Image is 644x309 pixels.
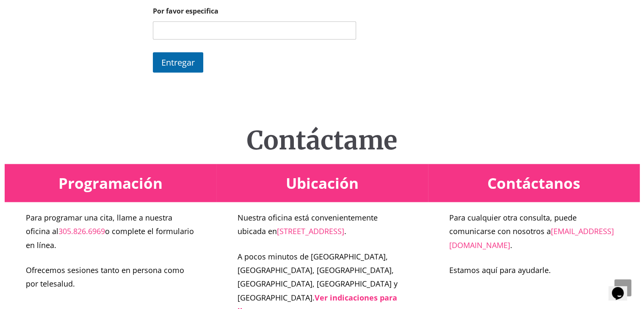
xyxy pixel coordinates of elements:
button: Entregar [153,52,203,72]
font: . [510,240,512,250]
font: A pocos minutos de [GEOGRAPHIC_DATA], [GEOGRAPHIC_DATA], [GEOGRAPHIC_DATA], [GEOGRAPHIC_DATA], [G... [238,251,398,302]
font: Programación [58,173,163,193]
iframe: widget de chat [608,275,636,301]
font: Nuestra oficina está convenientemente ubicada en [238,212,378,236]
font: Estamos aquí para ayudarle. [449,265,551,275]
font: Contáctame [247,124,397,156]
font: o complete el formulario en línea. [26,226,194,249]
a: [STREET_ADDRESS] [277,226,344,236]
font: Para programar una cita, llame a nuestra oficina al [26,212,172,236]
font: Entregar [161,57,195,68]
a: [EMAIL_ADDRESS][DOMAIN_NAME] [449,226,614,249]
font: Contáctanos [487,173,580,193]
a: 305.826.6969 [58,226,105,236]
font: Por favor especifica [153,6,218,15]
font: Para cualquier otra consulta, puede comunicarse con nosotros a [449,212,577,236]
font: . [344,226,346,236]
font: Ofrecemos sesiones tanto en persona como por telesalud. [26,265,184,288]
font: Ubicación [286,173,359,193]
